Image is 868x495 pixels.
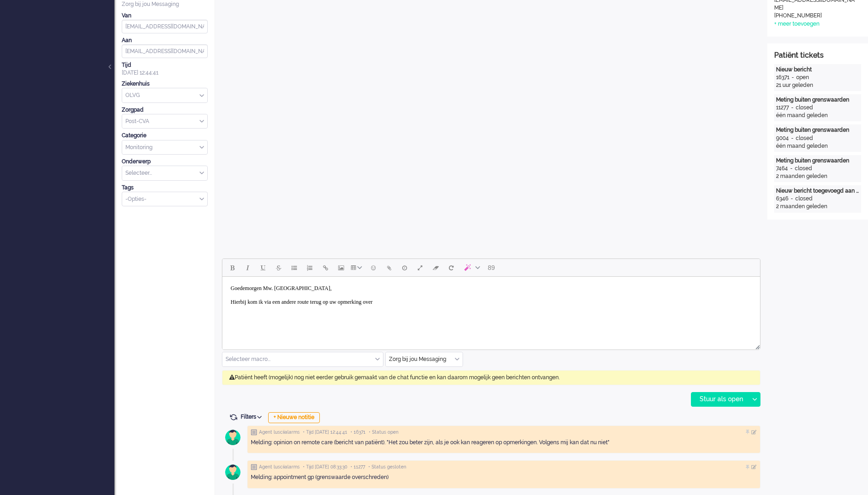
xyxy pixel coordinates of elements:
[488,264,495,271] span: 89
[350,429,366,436] span: • 16371
[774,50,861,61] div: Patiënt tickets
[350,464,365,470] span: • 11277
[443,260,459,275] button: Reset content
[221,426,244,449] img: avatar
[774,12,857,20] div: [PHONE_NUMBER]
[251,429,257,436] img: ic_note_grey.svg
[776,81,859,89] div: 21 uur geleden
[789,104,796,112] div: -
[122,0,208,8] div: Zorg bij jou Messaging
[776,172,859,180] div: 2 maanden geleden
[412,260,428,275] button: Fullscreen
[303,464,347,470] span: • Tijd [DATE] 08:33:30
[240,260,255,275] button: Italic
[255,260,271,275] button: Underline
[691,393,749,406] div: Stuur als open
[397,260,412,275] button: Delay message
[222,277,760,341] iframe: Rich Text Area
[776,157,859,165] div: Meting buiten grenswaarden
[122,12,208,20] div: Van
[349,260,366,275] button: Table
[122,184,208,192] div: Tags
[752,341,760,350] div: Resize
[776,66,859,74] div: Nieuw bericht
[366,260,381,275] button: Emoticons
[251,464,257,470] img: ic_note_grey.svg
[776,195,788,203] div: 6346
[122,106,208,114] div: Zorgpad
[224,260,240,275] button: Bold
[796,135,813,142] div: closed
[318,260,333,275] button: Insert/edit link
[776,74,789,81] div: 16371
[788,165,795,172] div: -
[286,260,302,275] button: Bullet list
[796,104,813,112] div: closed
[381,260,397,275] button: Add attachment
[795,195,813,203] div: closed
[789,74,796,81] div: -
[302,260,318,275] button: Numbered list
[122,132,208,140] div: Categorie
[122,80,208,88] div: Ziekenhuis
[251,439,757,447] div: Melding: opinion on remote care (bericht van patiënt). "Het zou beter zijn, als je ook kan reager...
[303,429,347,436] span: • Tijd [DATE] 12:44:41
[484,260,499,275] button: 89
[428,260,443,275] button: Clear formatting
[259,429,300,436] span: Agent lusciialarms
[776,203,859,210] div: 2 maanden geleden
[774,20,819,28] div: + meer toevoegen
[268,412,320,423] div: + Nieuwe notitie
[776,126,859,134] div: Meting buiten grenswaarden
[776,142,859,150] div: één maand geleden
[368,464,406,470] span: • Status gesloten
[122,61,208,69] div: Tijd
[776,96,859,104] div: Meting buiten grenswaarden
[776,104,789,112] div: 11277
[271,260,286,275] button: Strikethrough
[795,165,812,172] div: closed
[241,414,265,420] span: Filters
[333,260,349,275] button: Insert/edit image
[122,158,208,166] div: Onderwerp
[122,61,208,77] div: [DATE] 12:44:41
[122,37,208,44] div: Aan
[369,429,399,436] span: • Status open
[776,135,789,142] div: 9004
[251,473,757,481] div: Melding: appointment gp (grenswaarde overschreden)
[796,74,809,81] div: open
[776,112,859,119] div: één maand geleden
[222,370,760,385] div: Patiënt heeft (mogelijk) nog niet eerder gebruik gemaakt van de chat functie en kan daarom mogeli...
[776,165,788,172] div: 7464
[459,260,484,275] button: AI
[789,135,796,142] div: -
[259,464,300,470] span: Agent lusciialarms
[788,195,795,203] div: -
[122,192,208,207] div: Select Tags
[776,187,859,195] div: Nieuw bericht toegevoegd aan gesprek
[221,461,244,484] img: avatar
